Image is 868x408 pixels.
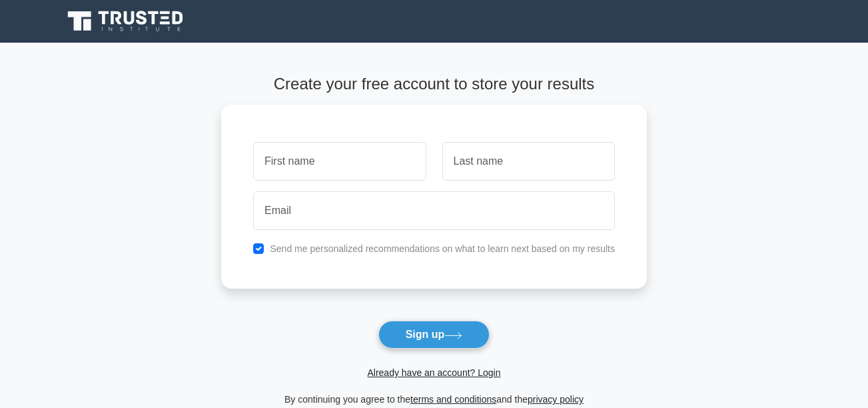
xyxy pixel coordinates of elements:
a: terms and conditions [410,394,496,405]
button: Sign up [378,321,490,349]
input: First name [253,142,426,181]
a: privacy policy [528,394,584,405]
label: Send me personalized recommendations on what to learn next based on my results [270,243,615,254]
input: Last name [442,142,615,181]
input: Email [253,191,615,230]
h4: Create your free account to store your results [221,75,647,94]
div: By continuing you agree to the and the [213,391,655,407]
a: Already have an account? Login [367,367,500,378]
